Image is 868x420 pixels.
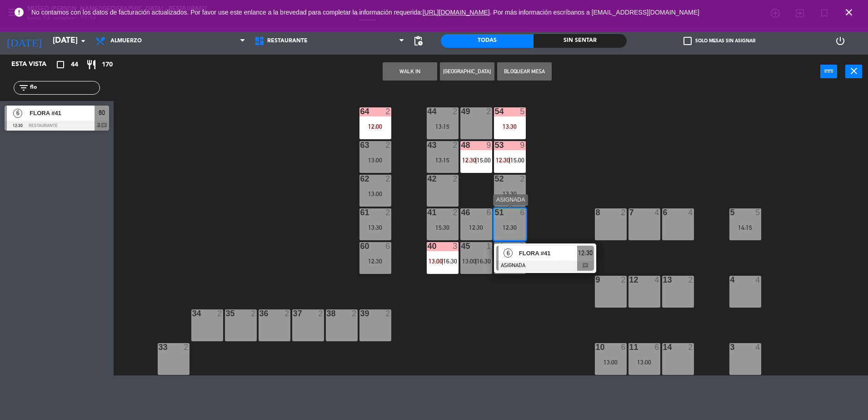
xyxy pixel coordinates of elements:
div: 13:00 [359,191,391,197]
div: 8 [596,208,596,217]
span: 6 [504,248,513,258]
span: | [475,258,477,265]
span: 13:00 [462,258,476,265]
div: 2 [688,276,693,284]
span: 13:00 [429,258,443,265]
div: 2 [184,343,189,351]
span: check_box_outline_blank [683,37,692,45]
span: No contamos con los datos de facturación actualizados. Por favor use este enlance a la brevedad p... [31,9,699,16]
div: Sin sentar [534,34,626,48]
span: 44 [71,60,78,70]
div: 15:30 [427,224,459,231]
div: 13:30 [494,191,526,197]
div: Todas [441,34,534,48]
span: FLORA #41 [519,248,577,258]
span: 12:30 [496,157,510,164]
i: restaurant [86,59,97,70]
div: 13:00 [359,157,391,163]
span: Restaurante [267,38,308,44]
div: 2 [385,175,391,183]
i: power_input [823,66,834,76]
div: 4 [755,276,761,284]
div: 2 [251,309,256,318]
button: [GEOGRAPHIC_DATA] [440,62,494,81]
div: 6 [486,208,492,217]
i: filter_list [18,82,29,93]
i: power_settings_new [835,35,846,46]
span: | [475,157,477,164]
div: 10 [596,343,596,351]
div: 2 [688,343,693,351]
div: 13:00 [595,359,627,365]
div: 9 [520,141,525,149]
div: 2 [520,175,525,183]
div: 12:00 [359,123,391,130]
div: 2 [385,309,391,318]
div: 5 [520,242,525,250]
div: 13:15 [427,123,459,130]
div: 12:30 [359,258,391,264]
div: 12 [629,276,630,284]
i: crop_square [55,59,66,70]
div: 37 [293,309,294,318]
div: 9 [486,141,492,149]
input: Filtrar por nombre... [29,83,100,93]
button: power_input [820,65,837,78]
div: 38 [327,309,327,318]
div: 14:15 [729,224,761,231]
div: 2 [385,208,391,217]
span: pending_actions [413,35,424,46]
div: 1 [486,242,492,250]
i: close [848,66,859,76]
div: ASIGNADA [493,194,528,206]
span: FLORA #41 [30,108,95,118]
div: 34 [192,309,193,318]
div: 2 [453,175,458,183]
div: 14 [663,343,663,351]
div: 2 [486,107,492,116]
div: 2 [217,309,223,318]
div: 2 [318,309,324,318]
div: 6 [621,343,626,351]
span: | [509,157,511,164]
div: 6 [520,208,525,217]
a: [URL][DOMAIN_NAME] [423,9,490,16]
i: arrow_drop_down [78,35,89,46]
span: 16:30 [443,258,457,265]
div: 3 [453,242,458,250]
div: 4 [654,208,660,217]
span: 12:30 [462,157,476,164]
div: 13 [663,276,663,284]
button: close [845,65,862,78]
div: 6 [385,242,391,250]
span: 16:30 [477,258,491,265]
div: 12:30 [460,224,492,231]
i: error [14,7,25,18]
div: 2 [352,309,357,318]
div: 2 [453,107,458,116]
div: 4 [755,343,761,351]
span: 15:00 [477,157,491,164]
div: 7 [629,208,630,217]
div: 2 [453,141,458,149]
div: 13:30 [359,224,391,231]
div: 2 [385,107,391,116]
div: 13:00 [629,359,660,365]
div: 9 [596,276,596,284]
div: 12:30 [494,224,526,231]
div: 36 [259,309,260,318]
